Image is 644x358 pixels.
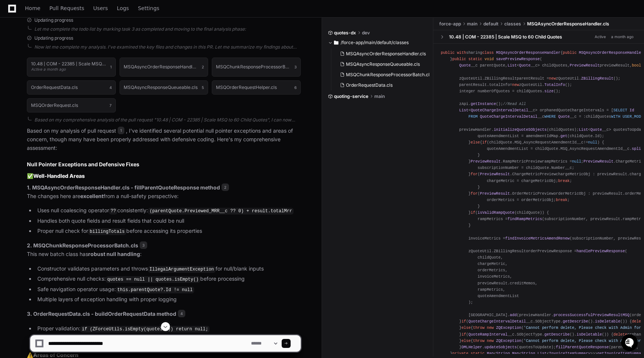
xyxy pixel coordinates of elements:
span: Id [629,108,634,112]
span: force-app [439,21,461,27]
strong: Well-Handled Areas [33,173,85,179]
span: PreviewResult [570,63,600,68]
span: get [560,134,567,138]
span: Active [592,33,608,40]
span: MSQ_AsyncRequestAmendmentId__c [560,146,629,151]
button: MSQChunkResponseProcessorBatch.cls3 [212,58,301,76]
span: Quote [590,127,602,132]
div: 10.48 | COM - 22385 | Scale MSQ to 60 Child Quotes [449,34,562,40]
span: savePreviewResponse [496,57,540,61]
span: for [471,172,477,176]
span: static [468,57,482,61]
span: 2 [222,183,229,191]
span: ZBillingResult [581,76,613,81]
span: OrderMetricPreview [512,191,554,196]
h1: MSQOrderRequestHelper.cls [216,85,277,90]
h1: 10.48 | COM - 22385 | Scale MSQ to 60 Child Quotes [31,62,106,66]
span: null [588,140,597,145]
p: Based on my analysis of pull request , I've identified several potential null pointer exceptions ... [27,127,301,152]
span: if [471,210,475,215]
span: findInvoiceMetricsAmendRenew [505,236,570,241]
span: class [482,50,494,55]
span: Active a month ago [31,67,66,71]
span: classes [504,21,521,27]
span: if [461,319,466,324]
span: processSuccessfulPreviewResultMSQ [554,313,629,317]
span: MSQAsyncOrderResponseHandler [496,50,561,55]
span: Pylon [74,78,90,84]
button: Start new chat [127,58,136,67]
li: Proper null check for before accessing its properties [35,227,301,236]
span: else [471,140,480,145]
span: MSQAsyncResponseQueueable.cls [346,61,420,67]
strong: excellent [80,193,103,199]
span: add [510,313,517,317]
span: SObjectType [535,319,561,324]
span: main [374,93,385,99]
span: List [579,127,588,132]
p: This new batch class has : [27,241,301,259]
li: Handles both quote fields and result fields that could be null [35,217,301,225]
button: MSQAsyncOrderResponseHandler.cls2 [120,58,208,76]
code: ?? [109,208,117,215]
span: totalInfo [489,83,510,87]
span: public [452,57,466,61]
a: Powered byPylon [53,78,90,84]
span: 1 [118,127,124,134]
span: TotalInfo [544,83,565,87]
span: OrderRequestData.cls [346,82,393,88]
img: PlayerZero [7,7,22,22]
span: MSQ_AsyncRequestAmendmentId__c [514,140,583,145]
span: isValidRampQuote [478,210,515,215]
img: 1736555170064-99ba0984-63c1-480f-8ee9-699278ef63ed [7,56,21,69]
button: MSQOrderRequest.cls7 [27,98,116,112]
div: We're available if you need us! [25,63,95,69]
span: Number__c [551,166,572,170]
code: quotes == null || quotes.isEmpty() [106,276,200,283]
span: PreviewResult [480,191,510,196]
code: (parentQuote.Previewed_MRR__c ?? 0) + result.totalMrr [148,208,294,215]
span: List [459,108,468,112]
span: List [508,63,517,68]
span: creditMemos [510,281,535,286]
span: default [483,21,498,27]
span: PreviewResult [480,172,510,176]
strong: 2. MSQChunkResponseProcessorBatch.cls [27,242,138,249]
h2: Null Pointer Exceptions and Defensive Fixes [27,161,301,168]
span: dev [362,30,370,36]
button: OrderRequestData.cls [337,80,429,90]
button: MSQOrderRequestHelper.cls6 [212,80,301,95]
button: MSQAsyncResponseQueueable.cls5 [120,80,208,95]
span: if [482,140,487,145]
span: 6 [294,84,297,90]
p: The changes here are from a null-safety perspective: [27,183,301,201]
div: a month ago [611,34,634,40]
span: Settings [138,6,159,10]
span: Home [25,6,40,10]
span: MSQAsyncOrderResponseHandler.cls [527,21,609,27]
span: with [457,50,466,55]
span: public [441,50,455,55]
code: this.parentQuote?.Id != null [116,287,194,293]
span: Pull Requests [49,6,84,10]
span: Updating progress [34,35,73,41]
span: 3 [140,241,147,249]
span: Quote [459,63,471,68]
span: quotes-dx [334,30,356,36]
div: Welcome [7,30,136,42]
button: 10.48 | COM - 22385 | Scale MSQ to 60 Child QuotesActive a month ago1 [27,58,116,76]
span: new [549,76,556,81]
li: Constructor validates parameters and throws for null/blank inputs [35,265,301,274]
span: isDeletable [595,319,620,324]
span: Quote [519,63,531,68]
span: Quote [558,114,570,119]
span: findRampMetrics [508,217,542,221]
span: getDescribe [563,319,588,324]
div: Start new chat [25,56,123,63]
span: Users [93,6,108,10]
li: Comprehensive null checks: before processing [35,275,301,284]
strong: 3. OrderRequestData.cls - buildOrderRequestData method [27,311,176,317]
span: 1 [110,64,112,70]
span: ChargeMetricPreview [512,172,556,176]
span: //Read All [503,102,526,106]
